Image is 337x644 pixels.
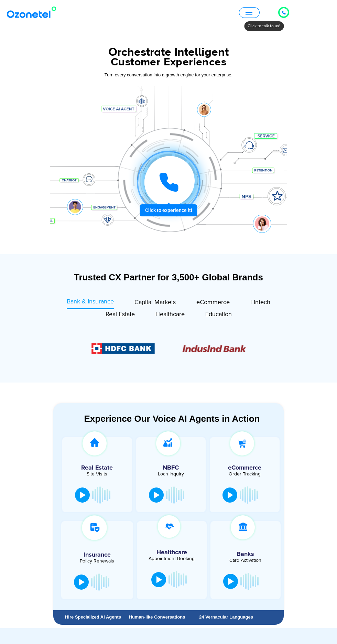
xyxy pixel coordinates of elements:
[214,558,277,563] div: Card Activation
[140,472,203,476] div: Loan Inquiry
[196,299,230,306] span: eCommerce
[50,54,287,71] div: Customer Experiences
[64,615,122,619] div: Hire Specialized AI Agents
[183,345,246,352] img: Picture10.png
[142,556,202,561] div: Appointment Booking
[106,311,135,318] span: Real Estate
[205,309,232,321] a: Education
[196,297,230,309] a: eCommerce
[67,298,114,305] span: Bank & Insurance
[53,271,284,283] div: Trusted CX Partner for 3,500+ Global Brands
[91,343,155,354] div: 2 / 6
[250,297,270,309] a: Fintech
[67,297,114,309] a: Bank & Insurance
[155,309,185,321] a: Healthcare
[142,549,202,556] h5: Healthcare
[91,343,155,354] img: Picture9.png
[134,297,176,309] a: Capital Markets
[214,551,277,557] h5: Banks
[213,465,276,471] h5: eCommerce
[183,345,246,352] div: 3 / 6
[65,559,130,563] div: Policy Renewals
[155,311,185,318] span: Healthcare
[250,299,270,306] span: Fintech
[66,465,129,471] h5: Real Estate
[91,337,246,360] div: Image Carousel
[126,615,188,619] div: Human-like Conversations
[65,552,130,558] h5: Insurance
[106,309,135,321] a: Real Estate
[195,615,257,619] div: 24 Vernacular Languages
[50,46,287,58] div: Orchestrate Intelligent
[66,472,129,476] div: Site Visits
[50,71,287,79] div: Turn every conversation into a growth engine for your enterprise.
[60,414,284,424] div: Experience Our Voice AI Agents in Action
[205,311,232,318] span: Education
[140,465,203,471] h5: NBFC
[134,299,176,306] span: Capital Markets
[213,472,276,476] div: Order Tracking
